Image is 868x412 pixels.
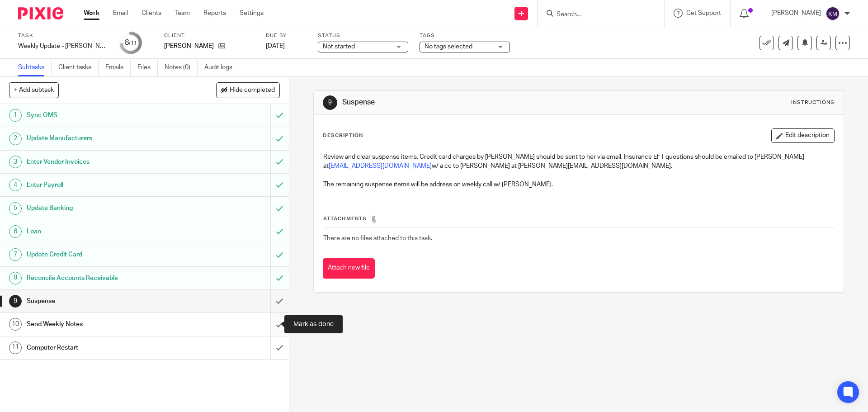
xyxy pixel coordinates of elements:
a: Files [137,59,158,76]
p: The remaining suspense items will be address on weekly call w/ [PERSON_NAME]. [323,180,834,189]
a: Subtasks [18,59,52,76]
h1: Enter Payroll [27,178,183,192]
h1: Update Banking [27,201,183,215]
div: 5 [9,202,22,215]
img: svg%3E [826,6,840,21]
span: [DATE] [266,43,285,49]
span: Get Support [686,10,721,16]
span: There are no files attached to this task. [323,235,432,242]
h1: Enter Vendor Invoices [27,155,183,169]
span: Hide completed [230,87,275,94]
div: Instructions [791,99,835,106]
span: No tags selected [425,43,472,50]
button: Edit description [771,128,835,143]
a: Client tasks [58,59,99,76]
h1: Computer Restart [27,341,183,355]
div: 10 [9,318,22,331]
button: Hide completed [216,82,280,98]
h1: Update Manufacturers [27,132,183,145]
label: Status [318,32,408,39]
div: 2 [9,133,22,145]
div: 1 [9,109,22,122]
div: 8 [9,272,22,284]
a: Work [84,9,99,18]
div: 9 [9,295,22,308]
div: 9 [323,95,337,110]
div: 6 [9,225,22,238]
div: 7 [9,248,22,261]
span: Attachments [323,216,367,221]
h1: Update Credit Card [27,248,183,261]
a: Emails [105,59,131,76]
img: Pixie [18,7,63,19]
div: 4 [9,179,22,191]
p: Review and clear suspense items. Credit card charges by [PERSON_NAME] should be sent to her via e... [323,152,834,171]
a: Clients [142,9,161,18]
p: [PERSON_NAME] [164,42,214,51]
h1: Reconcile Accounts Receivable [27,271,183,285]
p: [PERSON_NAME] [771,9,821,18]
h1: Suspense [342,98,598,107]
input: Search [556,11,637,19]
label: Client [164,32,255,39]
p: Description [323,132,363,139]
a: Reports [203,9,226,18]
h1: Loan [27,225,183,238]
h1: Send Weekly Notes [27,317,183,331]
h1: Suspense [27,294,183,308]
div: Weekly Update - Beauchamp [18,42,108,51]
div: 8 [125,38,137,48]
div: Weekly Update - [PERSON_NAME] [18,42,108,51]
label: Tags [420,32,510,39]
h1: Sync OMS [27,109,183,122]
div: 3 [9,156,22,168]
button: Attach new file [323,258,375,279]
a: Email [113,9,128,18]
label: Task [18,32,108,39]
a: Team [175,9,190,18]
a: Audit logs [204,59,239,76]
a: [EMAIL_ADDRESS][DOMAIN_NAME] [329,163,432,169]
a: Notes (0) [165,59,198,76]
button: + Add subtask [9,82,59,98]
div: 11 [9,341,22,354]
span: Not started [323,43,355,50]
small: /11 [129,41,137,46]
label: Due by [266,32,307,39]
a: Settings [240,9,264,18]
